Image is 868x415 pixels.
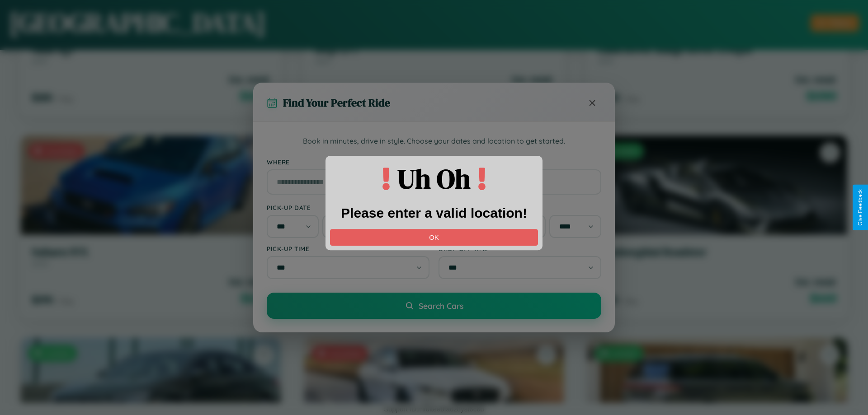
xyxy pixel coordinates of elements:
[439,245,601,252] label: Drop-off Time
[267,158,601,166] label: Where
[419,301,463,311] span: Search Cars
[267,245,429,252] label: Pick-up Time
[283,95,390,110] h3: Find Your Perfect Ride
[267,204,429,211] label: Pick-up Date
[439,204,601,211] label: Drop-off Date
[267,135,601,147] p: Book in minutes, drive in style. Choose your dates and location to get started.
